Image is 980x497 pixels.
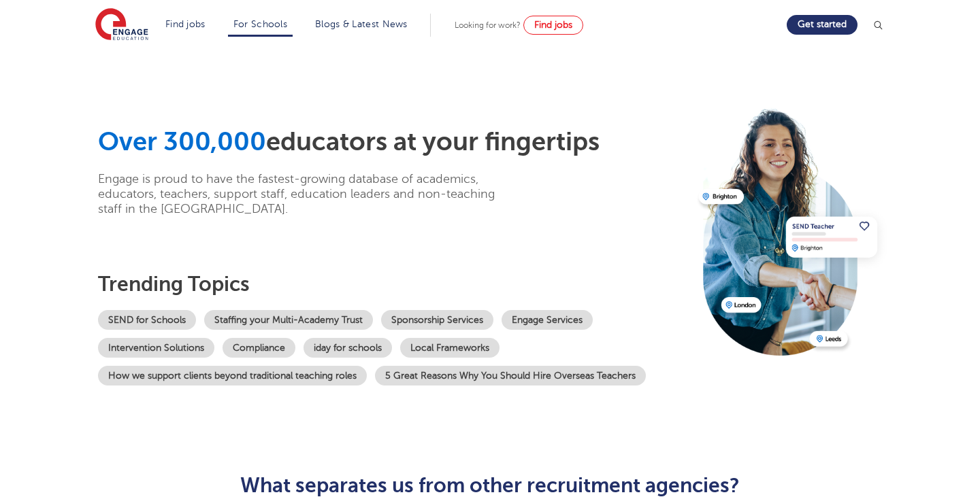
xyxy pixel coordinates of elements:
[98,338,214,358] a: Intervention Solutions
[95,8,148,42] img: Engage Education
[98,127,266,156] span: Over 300,000
[523,16,583,35] a: Find jobs
[381,310,493,330] a: Sponsorship Services
[375,366,646,385] a: 5 Great Reasons Why You Should Hire Overseas Teachers
[98,366,367,385] a: How we support clients beyond traditional teaching roles
[534,20,572,30] span: Find jobs
[400,338,500,358] a: Local Frameworks
[502,310,593,330] a: Engage Services
[315,19,408,29] a: Blogs & Latest News
[98,272,689,296] h3: Trending topics
[157,474,824,497] h2: What separates us from other recruitment agencies?
[204,310,373,330] a: Staffing your Multi-Academy Trust
[165,19,206,29] a: Find jobs
[455,20,521,30] span: Looking for work?
[98,126,689,158] h1: educators at your fingertips
[98,171,517,216] p: Engage is proud to have the fastest-growing database of academics, educators, teachers, support s...
[223,338,295,358] a: Compliance
[304,338,392,358] a: iday for schools
[787,15,857,35] a: Get started
[233,19,287,29] a: For Schools
[98,310,196,330] a: SEND for Schools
